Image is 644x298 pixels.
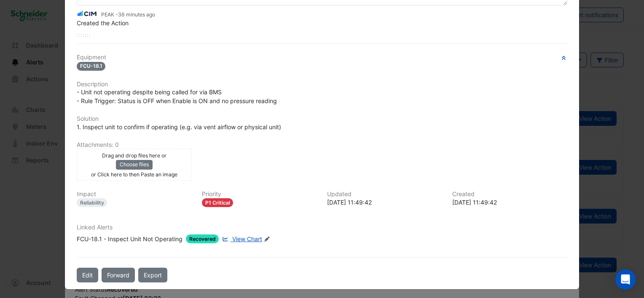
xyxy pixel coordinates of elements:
[102,268,135,282] button: Forward
[101,11,155,19] small: PEAK -
[77,81,567,88] h6: Description
[77,141,567,149] h6: Attachments: 0
[77,54,567,61] h6: Equipment
[186,234,219,243] span: Recovered
[77,123,281,130] span: 1. Inspect unit to confirm if operating (e.g. via vent airflow or physical unit)
[77,224,567,231] h6: Linked Alerts
[77,19,129,27] span: Created the Action
[220,234,262,243] a: View Chart
[202,198,233,207] div: P1 Critical
[118,11,155,18] span: 2025-10-02 11:49:42
[327,191,442,198] h6: Updated
[232,235,262,242] span: View Chart
[202,191,317,198] h6: Priority
[452,198,567,207] div: [DATE] 11:49:42
[615,269,636,290] div: Open Intercom Messenger
[102,152,166,159] small: Drag and drop files here or
[116,160,153,169] button: Choose files
[77,88,277,104] span: - Unit not operating despite being called for via BMS - Rule Trigger: Status is OFF when Enable i...
[77,268,98,282] button: Edit
[452,191,567,198] h6: Created
[77,234,182,243] div: FCU-18.1 - Inspect Unit Not Operating
[77,115,567,122] h6: Solution
[91,171,177,178] small: or Click here to then Paste an image
[77,62,106,71] span: FCU-18.1
[77,9,98,19] img: CIM
[77,191,192,198] h6: Impact
[77,198,107,207] div: Reliability
[327,198,442,207] div: [DATE] 11:49:42
[138,268,167,282] a: Export
[264,236,270,242] fa-icon: Edit Linked Alerts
